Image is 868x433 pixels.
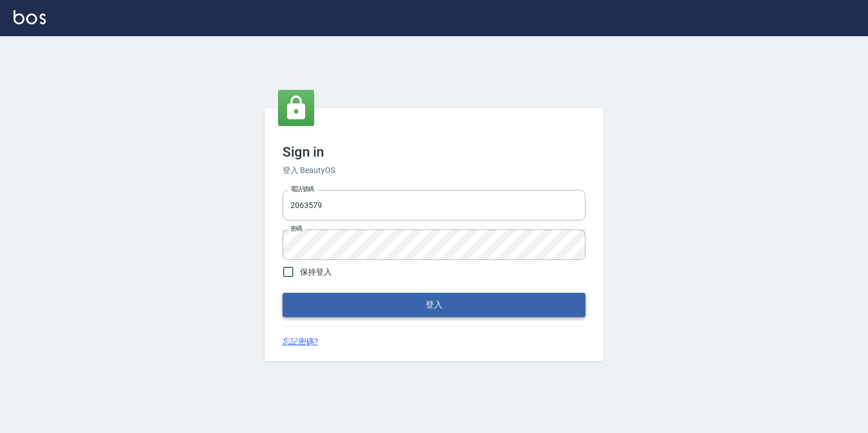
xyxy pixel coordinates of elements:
h3: Sign in [283,144,585,160]
span: 保持登入 [300,266,332,278]
label: 密碼 [290,224,302,233]
img: Logo [14,10,46,24]
h6: 登入 BeautyOS [283,164,585,176]
button: 登入 [283,293,585,317]
a: 忘記密碼? [283,336,318,348]
label: 電話號碼 [290,185,314,193]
